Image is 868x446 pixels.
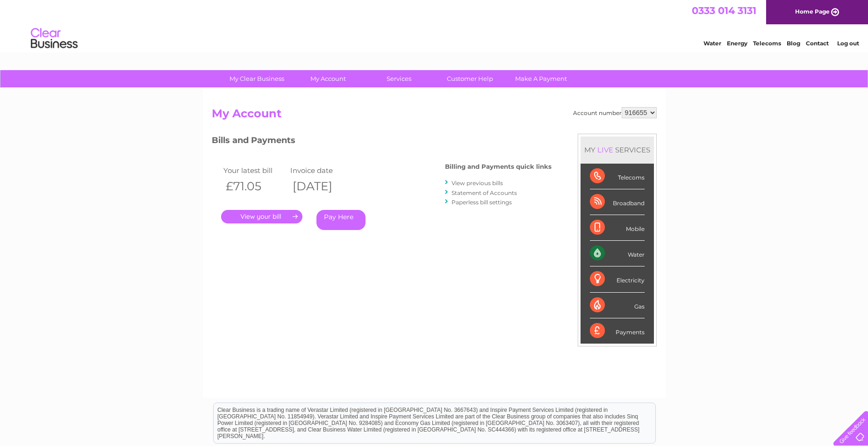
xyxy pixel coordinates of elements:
[590,318,645,344] div: Payments
[30,24,78,53] img: logo.png
[288,177,355,196] th: [DATE]
[727,40,747,47] a: Energy
[218,70,295,87] a: My Clear Business
[590,241,645,266] div: Water
[806,40,829,47] a: Contact
[753,40,781,47] a: Telecoms
[431,70,509,87] a: Customer Help
[452,180,503,187] a: View previous bills
[590,215,645,241] div: Mobile
[590,189,645,215] div: Broadband
[445,163,552,170] h4: Billing and Payments quick links
[221,177,288,196] th: £71.05
[452,189,517,196] a: Statement of Accounts
[590,164,645,189] div: Telecoms
[452,199,512,206] a: Paperless bill settings
[573,107,657,118] div: Account number
[595,145,615,154] div: LIVE
[703,40,721,47] a: Water
[316,210,366,230] a: Pay Here
[590,293,645,318] div: Gas
[221,164,288,177] td: Your latest bill
[837,40,859,47] a: Log out
[288,164,355,177] td: Invoice date
[590,266,645,292] div: Electricity
[360,70,438,87] a: Services
[581,137,654,163] div: MY SERVICES
[502,70,580,87] a: Make A Payment
[289,70,366,87] a: My Account
[221,210,302,223] a: .
[214,5,655,45] div: Clear Business is a trading name of Verastar Limited (registered in [GEOGRAPHIC_DATA] No. 3667643...
[787,40,800,47] a: Blog
[212,134,552,150] h3: Bills and Payments
[212,107,657,125] h2: My Account
[692,5,756,16] a: 0333 014 3131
